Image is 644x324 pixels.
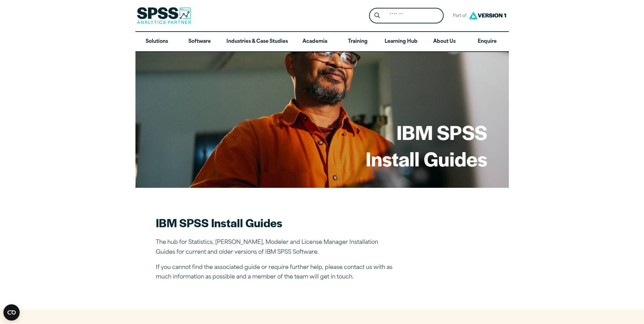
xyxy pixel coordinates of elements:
a: Solutions [135,32,178,52]
form: Site Header Search Form [369,8,444,24]
a: Software [178,32,221,52]
button: Search magnifying glass icon [371,10,383,22]
p: If you cannot find the associated guide or require further help, please contact us with as much i... [156,263,393,283]
a: Learning Hub [379,32,423,52]
a: Industries & Case Studies [221,32,293,52]
a: About Us [423,32,466,52]
h2: IBM SPSS Install Guides [156,215,393,230]
img: SPSS Analytics Partner [137,7,191,24]
a: Training [336,32,379,52]
img: Version1 Logo [467,9,508,22]
a: Academia [293,32,336,52]
a: Enquire [466,32,509,52]
button: Open CMP widget [3,304,20,321]
svg: Search magnifying glass icon [374,13,380,18]
span: Part of [449,11,467,21]
nav: Desktop version of site main menu [135,32,509,52]
p: The hub for Statistics, [PERSON_NAME], Modeler and License Manager Installation Guides for curren... [156,238,393,257]
h1: IBM SPSS Install Guides [366,119,487,172]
